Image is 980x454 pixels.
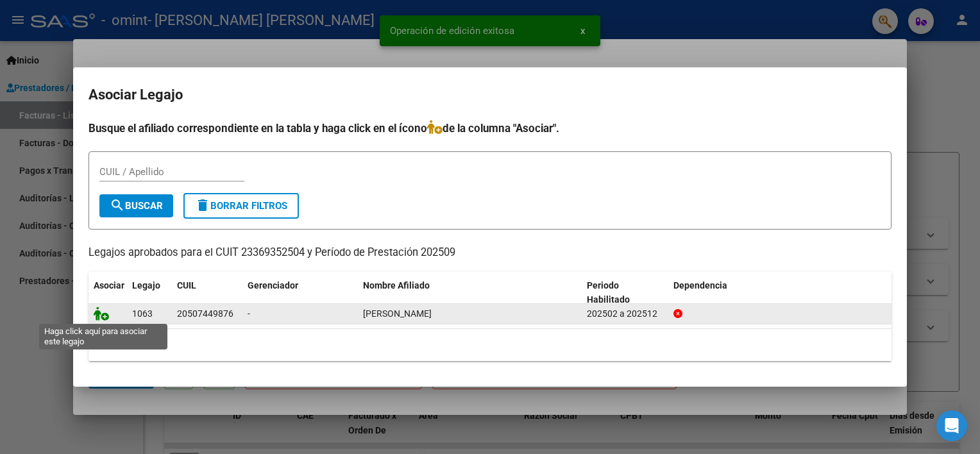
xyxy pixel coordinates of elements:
[177,280,196,290] span: CUIL
[89,83,891,107] h2: Asociar Legajo
[673,280,727,290] span: Dependencia
[668,272,892,314] datatable-header-cell: Dependencia
[132,280,160,290] span: Legajo
[242,272,358,314] datatable-header-cell: Gerenciador
[363,280,430,290] span: Nombre Afiliado
[110,200,163,212] span: Buscar
[587,307,663,321] div: 202502 a 202512
[195,200,287,212] span: Borrar Filtros
[582,272,668,314] datatable-header-cell: Periodo Habilitado
[248,280,298,290] span: Gerenciador
[363,308,432,319] span: LUDUEÑA LAUTARO DIEGO
[89,329,891,361] div: 1 registros
[127,272,172,314] datatable-header-cell: Legajo
[132,308,153,319] span: 1063
[89,120,891,137] h4: Busque el afiliado correspondiente en la tabla y haga click en el ícono de la columna "Asociar".
[89,245,891,261] p: Legajos aprobados para el CUIT 23369352504 y Período de Prestación 202509
[94,280,124,290] span: Asociar
[183,193,299,219] button: Borrar Filtros
[195,198,210,213] mat-icon: delete
[358,272,582,314] datatable-header-cell: Nombre Afiliado
[936,410,967,441] div: Open Intercom Messenger
[99,194,173,217] button: Buscar
[587,280,630,305] span: Periodo Habilitado
[172,272,242,314] datatable-header-cell: CUIL
[248,308,250,319] span: -
[177,307,233,321] div: 20507449876
[110,198,125,213] mat-icon: search
[89,272,127,314] datatable-header-cell: Asociar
